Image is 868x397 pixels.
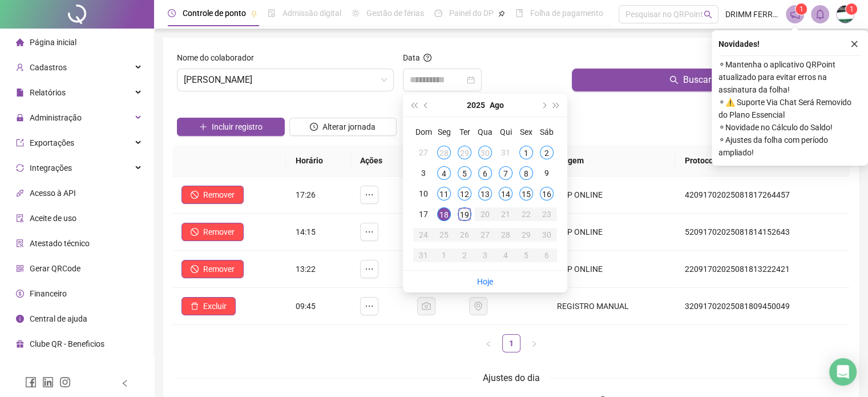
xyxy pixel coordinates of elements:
[478,187,492,200] div: 13
[458,248,471,262] div: 2
[30,63,67,72] span: Cadastros
[423,54,431,62] span: question-circle
[30,38,76,47] span: Página inicial
[530,9,603,18] span: Folha de pagamento
[30,189,76,198] span: Acesso à API
[417,228,430,242] div: 24
[675,288,850,325] td: 32091702025081809450049
[725,8,779,21] span: DRIMM FERRAMENTAS
[437,248,451,262] div: 1
[499,228,512,242] div: 28
[536,122,557,142] th: Sáb
[437,187,451,200] div: 11
[837,6,854,23] img: 73
[475,163,495,183] td: 2025-08-06
[30,289,67,298] span: Financeiro
[177,51,261,64] label: Nome do colaborador
[403,53,420,62] span: Data
[490,94,504,117] button: month panel
[203,263,235,275] span: Remover
[495,142,516,163] td: 2025-07-31
[499,166,512,180] div: 7
[417,146,430,159] div: 27
[536,183,557,204] td: 2025-08-16
[516,245,536,266] td: 2025-09-05
[458,146,471,159] div: 29
[519,228,533,242] div: 29
[519,248,533,262] div: 5
[540,248,554,262] div: 6
[515,9,523,17] span: book
[536,224,557,245] td: 2025-08-30
[516,163,536,183] td: 2025-08-08
[516,122,536,142] th: Sex
[413,245,434,266] td: 2025-08-31
[181,223,244,241] button: Remover
[365,264,374,274] span: ellipsis
[434,122,454,142] th: Seg
[516,224,536,245] td: 2025-08-29
[16,189,24,197] span: api
[495,204,516,224] td: 2025-08-21
[572,69,845,91] button: Buscar registros
[322,121,376,133] span: Alterar jornada
[475,122,495,142] th: Qua
[16,214,24,222] span: audit
[483,372,540,383] span: Ajustes do dia
[30,264,80,273] span: Gerar QRCode
[499,146,512,159] div: 31
[536,245,557,266] td: 2025-09-06
[454,163,475,183] td: 2025-08-05
[16,315,24,323] span: info-circle
[199,123,207,131] span: plus
[548,145,676,177] th: Origem
[454,142,475,163] td: 2025-07-29
[815,9,825,19] span: bell
[485,340,492,347] span: left
[516,142,536,163] td: 2025-08-01
[417,207,430,221] div: 17
[495,163,516,183] td: 2025-08-07
[413,224,434,245] td: 2025-08-24
[454,183,475,204] td: 2025-08-12
[548,288,676,325] td: REGISTRO MANUAL
[475,142,495,163] td: 2025-07-30
[675,251,850,288] td: 22091702025081813222421
[434,9,442,17] span: dashboard
[525,334,543,352] button: right
[458,207,471,221] div: 19
[121,379,129,387] span: left
[16,114,24,122] span: lock
[540,187,554,200] div: 16
[499,248,512,262] div: 4
[16,264,24,272] span: qrcode
[475,183,495,204] td: 2025-08-13
[417,248,430,262] div: 31
[352,9,360,17] span: sun
[516,204,536,224] td: 2025-08-22
[184,69,387,91] span: CAIO SANTOS GOMES
[268,9,276,17] span: file-done
[59,376,71,388] span: instagram
[30,88,66,97] span: Relatórios
[16,38,24,46] span: home
[454,245,475,266] td: 2025-09-02
[434,204,454,224] td: 2025-08-18
[478,248,492,262] div: 3
[516,183,536,204] td: 2025-08-15
[525,334,543,352] li: Próxima página
[295,264,315,274] span: 13:22
[251,10,257,17] span: pushpin
[502,334,520,352] li: 1
[495,122,516,142] th: Qui
[437,146,451,159] div: 28
[829,358,857,386] div: Open Intercom Messenger
[434,142,454,163] td: 2025-07-28
[718,58,861,96] span: ⚬ Mantenha o aplicativo QRPoint atualizado para evitar erros na assinatura da folha!
[540,166,554,180] div: 9
[366,9,424,18] span: Gestão de férias
[536,142,557,163] td: 2025-08-02
[449,9,494,18] span: Painel do DP
[289,123,397,133] a: Alterar jornada
[191,191,199,199] span: stop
